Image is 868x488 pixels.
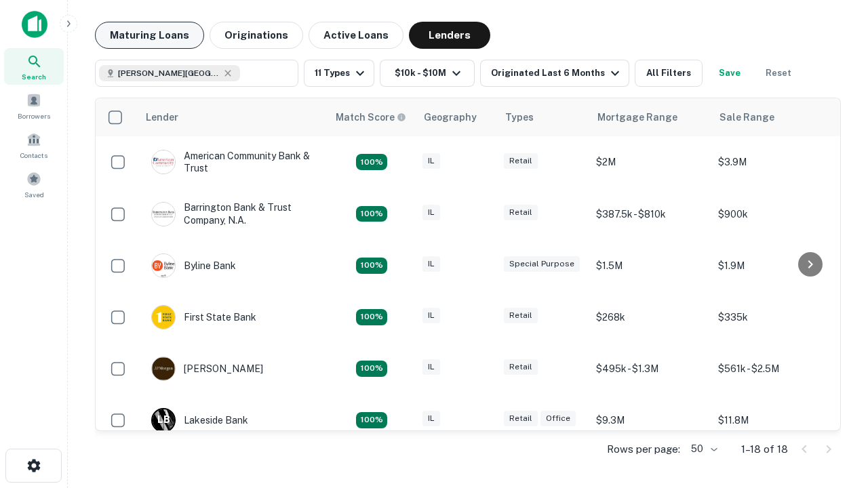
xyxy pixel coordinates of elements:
p: Rows per page: [607,441,680,457]
td: $11.8M [711,394,833,446]
a: Search [4,48,64,85]
button: Originated Last 6 Months [480,60,629,87]
a: Borrowers [4,87,64,124]
img: picture [152,306,175,329]
div: IL [422,256,440,272]
button: Originations [210,22,303,49]
p: L B [157,413,170,427]
img: picture [152,254,175,277]
span: Saved [24,189,44,200]
div: Matching Properties: 2, hasApolloMatch: undefined [356,309,387,325]
div: Lakeside Bank [151,408,248,432]
span: [PERSON_NAME][GEOGRAPHIC_DATA], [GEOGRAPHIC_DATA] [118,67,220,79]
div: Retail [504,308,538,323]
td: $9.3M [589,394,711,446]
button: Reset [757,60,800,87]
div: Barrington Bank & Trust Company, N.a. [151,201,314,226]
div: Matching Properties: 3, hasApolloMatch: undefined [356,412,387,428]
th: Mortgage Range [589,98,711,136]
td: $387.5k - $810k [589,188,711,239]
td: $2M [589,136,711,188]
div: Sale Range [719,109,774,125]
td: $900k [711,188,833,239]
div: Retail [504,411,538,426]
button: Maturing Loans [95,22,204,49]
img: capitalize-icon.png [22,11,47,38]
div: IL [422,153,440,169]
div: IL [422,359,440,375]
div: IL [422,411,440,426]
div: Matching Properties: 2, hasApolloMatch: undefined [356,154,387,170]
button: Lenders [409,22,490,49]
div: Retail [504,153,538,169]
div: First State Bank [151,305,256,329]
th: Lender [138,98,328,136]
div: Capitalize uses an advanced AI algorithm to match your search with the best lender. The match sco... [336,110,406,125]
div: Matching Properties: 2, hasApolloMatch: undefined [356,258,387,274]
div: Types [505,109,534,125]
p: 1–18 of 18 [741,441,788,457]
div: Lender [146,109,178,125]
span: Borrowers [18,110,50,121]
div: Office [540,411,576,426]
div: Matching Properties: 3, hasApolloMatch: undefined [356,361,387,377]
button: All Filters [635,60,703,87]
div: Byline Bank [151,253,236,278]
span: Search [22,71,46,82]
td: $1.5M [589,240,711,291]
img: picture [152,150,175,174]
div: Originated Last 6 Months [491,65,623,81]
div: IL [422,205,440,220]
a: Contacts [4,127,64,163]
button: 11 Types [304,60,374,87]
a: Saved [4,166,64,203]
img: picture [152,203,175,226]
h6: Match Score [336,110,403,125]
img: picture [152,357,175,380]
div: American Community Bank & Trust [151,150,314,174]
div: Matching Properties: 3, hasApolloMatch: undefined [356,206,387,222]
button: Active Loans [309,22,403,49]
div: [PERSON_NAME] [151,357,263,381]
button: $10k - $10M [380,60,475,87]
div: Mortgage Range [597,109,677,125]
span: Contacts [20,150,47,161]
td: $335k [711,291,833,343]
div: 50 [686,439,719,459]
div: Retail [504,359,538,375]
td: $268k [589,291,711,343]
td: $495k - $1.3M [589,343,711,394]
div: IL [422,308,440,323]
button: Save your search to get updates of matches that match your search criteria. [708,60,751,87]
th: Geography [416,98,497,136]
div: Geography [424,109,477,125]
th: Sale Range [711,98,833,136]
iframe: Chat Widget [800,380,868,445]
td: $1.9M [711,240,833,291]
div: Special Purpose [504,256,580,272]
div: Retail [504,205,538,220]
th: Types [497,98,589,136]
td: $561k - $2.5M [711,343,833,394]
th: Capitalize uses an advanced AI algorithm to match your search with the best lender. The match sco... [328,98,416,136]
td: $3.9M [711,136,833,188]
